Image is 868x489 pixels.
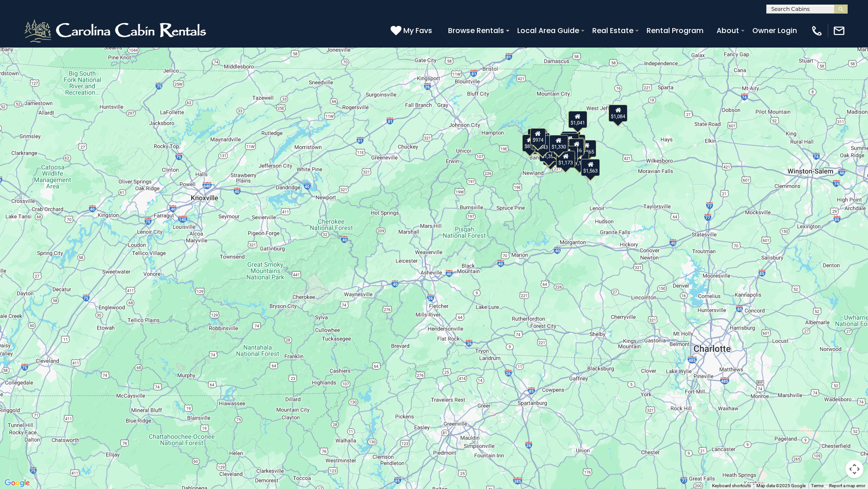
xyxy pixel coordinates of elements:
div: $916 [569,139,584,156]
div: $1,365 [577,140,596,157]
img: mail-regular-white.png [833,24,845,37]
img: phone-regular-white.png [811,24,823,37]
div: $1,084 [609,105,627,122]
a: Real Estate [588,23,638,38]
a: Browse Rentals [443,23,509,38]
div: $1,563 [581,159,600,176]
div: $1,189 [570,151,589,168]
span: My Favs [403,25,432,36]
a: Local Area Guide [513,23,584,38]
img: White-1-2.png [23,17,210,44]
a: Owner Login [748,23,802,38]
a: About [712,23,744,38]
a: Rental Program [642,23,708,38]
a: My Favs [391,25,434,37]
div: $1,329 [560,133,579,150]
div: $1,274 [561,131,580,149]
div: $1,041 [568,111,587,128]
